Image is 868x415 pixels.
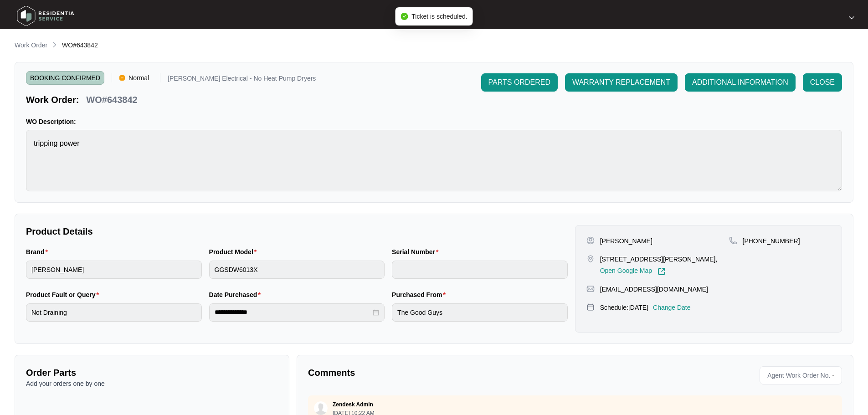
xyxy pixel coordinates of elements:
[392,247,442,256] label: Serial Number
[653,303,691,312] p: Change Date
[392,261,568,279] input: Serial Number
[685,73,796,92] button: ADDITIONAL INFORMATION
[26,303,202,322] input: Product Fault or Query
[832,369,838,382] p: -
[314,401,328,415] img: user.svg
[333,401,373,408] p: Zendesk Admin
[565,73,678,92] button: WARRANTY REPLACEMENT
[168,75,316,85] p: [PERSON_NAME] Electrical - No Heat Pump Dryers
[488,77,550,88] span: PARTS ORDERED
[600,267,666,276] a: Open Google Map
[586,285,595,293] img: map-pin
[600,255,718,264] p: [STREET_ADDRESS][PERSON_NAME],
[15,41,47,50] p: Work Order
[803,73,842,92] button: CLOSE
[600,285,708,294] p: [EMAIL_ADDRESS][DOMAIN_NAME]
[26,117,842,126] p: WO Description:
[411,13,467,20] span: Ticket is scheduled.
[26,71,104,85] span: BOOKING CONFIRMED
[586,255,595,263] img: map-pin
[392,303,568,322] input: Purchased From
[215,307,371,317] input: Date Purchased
[572,77,670,88] span: WARRANTY REPLACEMENT
[600,236,652,246] p: [PERSON_NAME]
[401,13,408,20] span: check-circle
[209,247,261,256] label: Product Model
[125,71,153,85] span: Normal
[26,93,79,106] p: Work Order:
[26,247,51,256] label: Brand
[13,41,49,51] a: Work Order
[62,41,98,49] span: WO#643842
[729,236,737,245] img: map-pin
[586,236,595,245] img: user-pin
[810,77,835,88] span: CLOSE
[586,303,595,311] img: map-pin
[26,379,278,388] p: Add your orders one by one
[600,303,648,312] p: Schedule: [DATE]
[26,225,568,238] p: Product Details
[657,267,666,276] img: Link-External
[26,261,202,279] input: Brand
[26,290,103,299] label: Product Fault or Query
[392,290,449,299] label: Purchased From
[51,41,58,48] img: chevron-right
[119,75,125,81] img: Vercel Logo
[86,93,137,106] p: WO#643842
[209,290,264,299] label: Date Purchased
[209,261,385,279] input: Product Model
[849,15,854,20] img: dropdown arrow
[26,130,842,191] textarea: tripping power
[764,369,830,382] span: Agent Work Order No.
[692,77,788,88] span: ADDITIONAL INFORMATION
[481,73,558,92] button: PARTS ORDERED
[26,366,278,379] p: Order Parts
[743,236,800,246] p: [PHONE_NUMBER]
[14,2,77,30] img: residentia service logo
[308,366,569,379] p: Comments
